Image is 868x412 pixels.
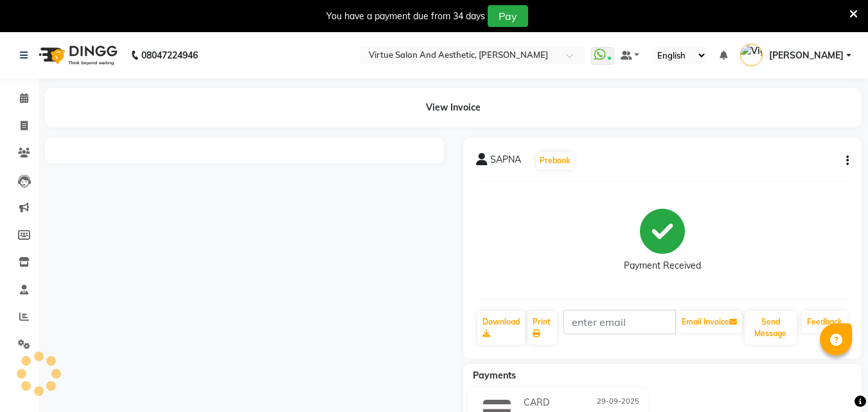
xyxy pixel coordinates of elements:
[740,44,763,66] img: Vignesh
[597,396,639,409] span: 29-09-2025
[769,49,844,62] span: [PERSON_NAME]
[536,152,574,170] button: Prebook
[33,37,121,73] img: logo
[45,88,862,127] div: View Invoice
[488,5,528,27] button: Pay
[745,311,797,345] button: Send Message
[802,311,847,333] a: Feedback
[527,311,557,345] a: Print
[677,311,742,333] button: Email Invoice
[563,310,676,334] input: enter email
[490,153,521,171] span: SAPNA
[524,396,549,409] span: CARD
[473,370,516,381] span: Payments
[477,311,525,345] a: Download
[326,10,485,23] div: You have a payment due from 34 days
[141,37,198,73] b: 08047224946
[624,259,701,273] div: Payment Received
